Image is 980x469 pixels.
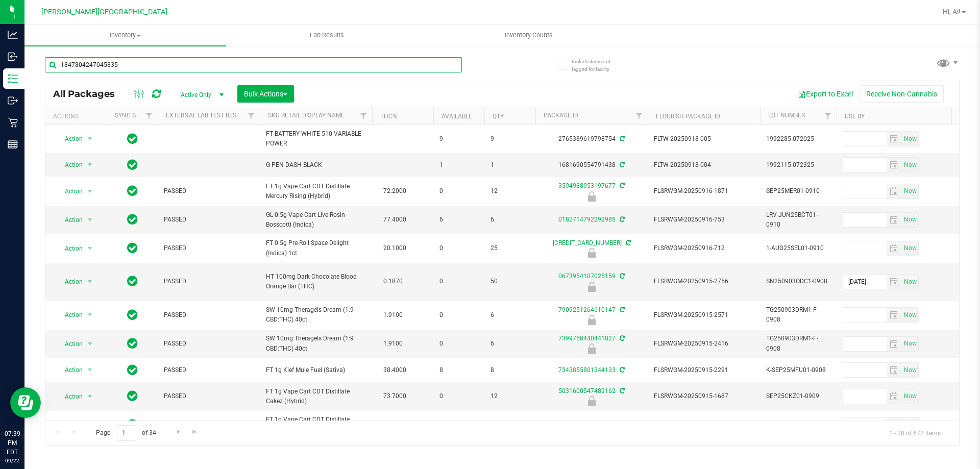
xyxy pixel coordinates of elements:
[901,184,918,199] span: select
[553,239,622,246] a: [CREDIT_CARD_NUMBER]
[268,112,345,119] a: Sku Retail Display Name
[887,308,901,322] span: select
[266,365,366,375] span: FT 1g Kief Mule Fuel (Sativa)
[887,132,901,146] span: select
[8,52,18,62] inline-svg: Inbound
[534,315,649,325] div: Newly Received
[164,339,254,349] span: PASSED
[127,158,138,172] span: In Sync
[766,243,830,253] span: 1-AUG25SEL01-0910
[237,85,294,103] button: Bulk Actions
[378,389,411,404] span: 73.7000
[887,275,901,289] span: select
[439,365,478,375] span: 8
[901,336,919,351] span: Set Current date
[84,241,96,256] span: select
[84,363,96,377] span: select
[887,337,901,351] span: select
[84,275,96,289] span: select
[127,363,138,377] span: In Sync
[5,457,20,464] p: 09/22
[901,417,919,432] span: Set Current date
[266,182,366,201] span: FT 1g Vape Cart CDT Distillate Mercury Rising (Hybrid)
[8,30,18,40] inline-svg: Analytics
[791,85,860,103] button: Export to Excel
[631,107,648,125] a: Filter
[887,389,901,404] span: select
[766,277,830,286] span: SN250903ODC1-0908
[56,389,83,404] span: Action
[439,134,478,144] span: 9
[266,129,366,149] span: FT BATTERY WHITE 510 VARIABLE POWER
[618,366,625,374] span: Sync from Compliance System
[127,274,138,288] span: In Sync
[127,241,138,255] span: In Sync
[115,112,154,119] a: Sync Status
[558,306,616,313] a: 7909251264610147
[491,134,529,144] span: 9
[378,363,411,378] span: 38.4000
[53,113,103,120] div: Actions
[296,31,358,40] span: Lab Results
[141,107,158,125] a: Filter
[901,363,919,378] span: Set Current date
[901,337,918,351] span: select
[887,418,901,432] span: select
[491,391,529,401] span: 12
[558,387,616,394] a: 5031600547489162
[654,339,754,349] span: FLSRWGM-20250915-2416
[127,184,138,198] span: In Sync
[378,417,411,432] span: 73.7000
[428,24,629,46] a: Inventory Counts
[654,365,754,375] span: FLSRWGM-20250915-2291
[654,310,754,320] span: FLSRWGM-20250915-2571
[164,277,254,286] span: PASSED
[378,241,411,256] span: 20.1000
[887,363,901,377] span: select
[244,90,287,98] span: Bulk Actions
[618,216,625,223] span: Sync from Compliance System
[901,363,918,377] span: select
[654,215,754,225] span: FLSRWGM-20250916-753
[901,418,918,432] span: select
[45,57,462,72] input: Search Package ID, Item Name, SKU, Lot or Part Number...
[766,365,830,375] span: K-SEP25MFU01-0908
[654,243,754,253] span: FLSRWGM-20250916-712
[442,113,472,120] a: Available
[901,213,918,227] span: select
[845,113,865,120] a: Use By
[820,107,837,125] a: Filter
[439,391,478,401] span: 0
[5,429,20,457] p: 07:39 PM EDT
[127,389,138,403] span: In Sync
[901,389,919,404] span: Set Current date
[266,415,366,434] span: FT 1g Vape Cart CDT Distillate Cakez (Hybrid)
[768,112,805,119] a: Lot Number
[355,107,372,125] a: Filter
[24,31,226,40] span: Inventory
[56,275,83,289] span: Action
[378,336,408,351] span: 1.9100
[164,391,254,401] span: PASSED
[243,107,260,125] a: Filter
[378,274,408,289] span: 0.1870
[943,8,961,16] span: Hi, Al!
[491,215,529,225] span: 6
[380,113,397,120] a: THC%
[56,308,83,322] span: Action
[127,212,138,227] span: In Sync
[901,308,918,322] span: select
[84,418,96,432] span: select
[166,112,246,119] a: External Lab Test Result
[84,158,96,172] span: select
[901,132,918,146] span: select
[491,339,529,349] span: 6
[901,184,919,199] span: Set Current date
[164,186,254,196] span: PASSED
[766,134,830,144] span: 1992285-072025
[901,241,919,256] span: Set Current date
[766,186,830,196] span: SEP25MER01-0910
[618,273,625,280] span: Sync from Compliance System
[266,160,366,170] span: G PEN DASH BLACK
[56,158,83,172] span: Action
